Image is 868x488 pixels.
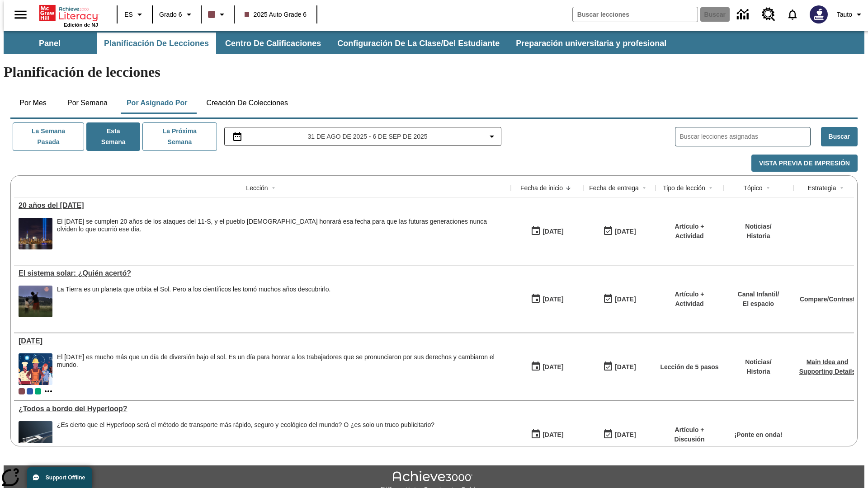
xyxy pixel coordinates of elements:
[19,337,506,345] div: Día del Trabajo
[156,6,198,23] button: Grado: Grado 6, Elige un grado
[245,10,307,19] span: 2025 Auto Grade 6
[35,388,41,394] div: 2025 Auto Grade 4
[159,10,182,19] span: Grado 6
[810,5,828,23] img: Avatar
[43,386,54,397] button: Mostrar más clases
[745,231,771,241] p: Historia
[745,357,771,367] p: Noticias /
[663,183,705,192] div: Tipo de lección
[563,183,574,193] button: Sort
[39,4,98,22] a: Portada
[19,337,506,345] a: Día del Trabajo, Lecciones
[64,22,98,28] span: Edición de NJ
[509,33,674,54] button: Preparación universitaria y profesional
[57,421,434,453] div: ¿Es cierto que el Hyperloop será el método de transporte más rápido, seguro y ecológico del mundo...
[800,296,855,303] a: Compare/Contrast
[781,3,804,26] a: Notificaciones
[19,218,52,249] img: Tributo con luces en la ciudad de Nueva York desde el Parque Estatal Liberty (Nueva Jersey)
[19,269,506,277] div: El sistema solar: ¿Quién acertó?
[19,388,25,394] div: Clase actual
[745,222,771,231] p: Noticias /
[745,367,771,376] p: Historia
[807,183,836,192] div: Estrategia
[639,183,650,193] button: Sort
[600,358,639,375] button: 09/07/25: Último día en que podrá accederse la lección
[19,405,506,413] div: ¿Todos a bordo del Hyperloop?
[4,64,864,80] h1: Planificación de lecciones
[738,299,779,309] p: El espacio
[268,183,279,193] button: Sort
[27,388,33,394] div: OL 2025 Auto Grade 7
[13,122,84,151] button: La semana pasada
[600,426,639,443] button: 06/30/26: Último día en que podrá accederse la lección
[60,92,115,114] button: Por semana
[735,430,783,440] p: ¡Ponte en onda!
[486,131,497,142] svg: Collapse Date Range Filter
[19,202,506,210] a: 20 años del 11 de septiembre, Lecciones
[542,226,563,237] div: [DATE]
[738,290,779,299] p: Canal Infantil /
[528,426,566,443] button: 07/21/25: Primer día en que estuvo disponible la lección
[660,290,719,309] p: Artículo + Actividad
[57,218,506,249] div: El 11 de septiembre de 2021 se cumplen 20 años de los ataques del 11-S, y el pueblo estadounidens...
[97,33,216,54] button: Planificación de lecciones
[528,291,566,308] button: 09/01/25: Primer día en que estuvo disponible la lección
[57,218,506,233] div: El [DATE] se cumplen 20 años de los ataques del 11-S, y el pueblo [DEMOGRAPHIC_DATA] honrará esa ...
[542,294,563,305] div: [DATE]
[142,122,217,151] button: La próxima semana
[19,286,52,317] img: Un niño señala la Luna en el cielo nocturno mientras otro niño mira.
[4,33,675,54] div: Subbarra de navegación
[751,155,858,172] button: Vista previa de impresión
[660,222,719,241] p: Artículo + Actividad
[600,291,639,308] button: 09/01/25: Último día en que podrá accederse la lección
[27,467,92,488] button: Support Offline
[542,361,563,373] div: [DATE]
[542,429,563,441] div: [DATE]
[615,226,636,237] div: [DATE]
[124,10,133,19] span: ES
[19,405,506,413] a: ¿Todos a bordo del Hyperloop?, Lecciones
[19,421,52,453] img: Representación artística del vehículo Hyperloop TT entrando en un túnel
[46,474,85,481] span: Support Offline
[228,131,498,142] button: Seleccione el intervalo de fechas opción del menú
[57,421,434,429] div: ¿Es cierto que el Hyperloop será el método de transporte más rápido, seguro y ecológico del mundo...
[120,6,149,23] button: Lenguaje: ES, Selecciona un idioma
[763,183,774,193] button: Sort
[19,353,52,385] img: una pancarta con fondo azul muestra la ilustración de una fila de diferentes hombres y mujeres co...
[119,92,195,114] button: Por asignado por
[833,6,868,23] button: Perfil/Configuración
[10,92,56,114] button: Por mes
[821,127,858,146] button: Buscar
[246,183,268,192] div: Lección
[705,183,716,193] button: Sort
[218,33,328,54] button: Centro de calificaciones
[57,353,506,385] div: El Día del Trabajo es mucho más que un día de diversión bajo el sol. Es un día para honrar a los ...
[86,122,140,151] button: Esta semana
[756,2,781,27] a: Centro de recursos, Se abrirá en una pestaña nueva.
[615,361,636,373] div: [DATE]
[520,183,563,192] div: Fecha de inicio
[39,3,98,28] div: Portada
[731,2,756,27] a: Centro de información
[680,130,810,143] input: Buscar lecciones asignadas
[837,10,852,19] span: Tauto
[19,269,506,277] a: El sistema solar: ¿Quién acertó?, Lecciones
[57,353,506,369] div: El [DATE] es mucho más que un día de diversión bajo el sol. Es un día para honrar a los trabajado...
[660,425,719,444] p: Artículo + Discusión
[199,92,295,114] button: Creación de colecciones
[19,202,506,210] div: 20 años del 11 de septiembre
[660,362,718,372] p: Lección de 5 pasos
[836,183,847,193] button: Sort
[330,33,507,54] button: Configuración de la clase/del estudiante
[743,183,762,192] div: Tópico
[57,286,330,317] div: La Tierra es un planeta que orbita el Sol. Pero a los científicos les tomó muchos años descubrirlo.
[589,183,639,192] div: Fecha de entrega
[528,358,566,375] button: 09/01/25: Primer día en que estuvo disponible la lección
